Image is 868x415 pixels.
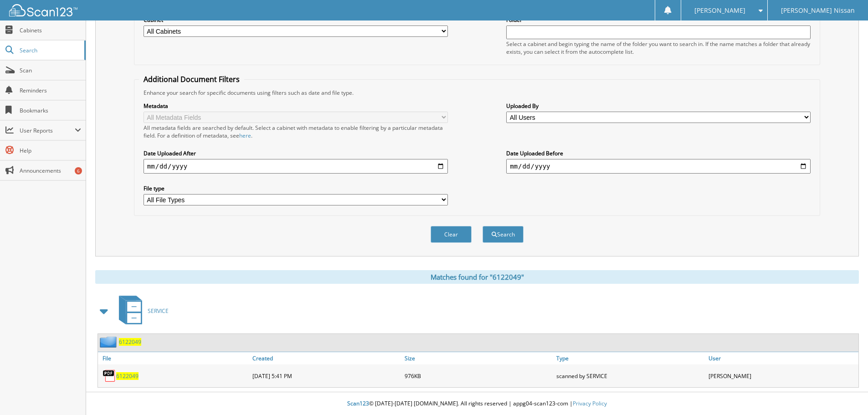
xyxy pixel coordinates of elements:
a: Privacy Policy [573,400,607,407]
a: Created [250,352,402,364]
div: Enhance your search for specific documents using filters such as date and file type. [139,89,815,97]
input: end [506,159,811,174]
span: [PERSON_NAME] Nissan [781,8,855,13]
span: User Reports [20,127,75,134]
div: [PERSON_NAME] [706,367,858,385]
span: Scan123 [347,400,369,407]
img: PDF.png [103,369,116,383]
span: Reminders [20,87,81,94]
a: Type [554,352,706,364]
img: folder2.png [100,336,119,348]
label: Date Uploaded After [144,149,448,157]
span: Cabinets [20,26,81,34]
a: here [239,132,251,139]
div: © [DATE]-[DATE] [DOMAIN_NAME]. All rights reserved | appg04-scan123-com | [86,393,868,415]
button: Clear [431,226,472,243]
a: File [98,352,250,364]
span: SERVICE [148,307,169,315]
label: Uploaded By [506,102,811,110]
label: Metadata [144,102,448,110]
button: Search [483,226,524,243]
a: 6122049 [116,372,139,380]
legend: Additional Document Filters [139,74,244,84]
label: Date Uploaded Before [506,149,811,157]
span: Bookmarks [20,107,81,114]
a: 6122049 [119,338,141,346]
div: All metadata fields are searched by default. Select a cabinet with metadata to enable filtering b... [144,124,448,139]
a: Size [402,352,555,364]
a: SERVICE [113,293,169,329]
div: Matches found for "6122049" [95,270,859,284]
iframe: Chat Widget [822,371,868,415]
div: Select a cabinet and begin typing the name of the folder you want to search in. If the name match... [506,40,811,56]
input: start [144,159,448,174]
a: User [706,352,858,364]
div: 976KB [402,367,555,385]
span: Search [20,46,80,54]
div: scanned by SERVICE [554,367,706,385]
img: scan123-logo-white.svg [9,4,77,16]
div: [DATE] 5:41 PM [250,367,402,385]
div: 6 [75,167,82,174]
span: [PERSON_NAME] [694,8,745,13]
label: File type [144,184,448,192]
span: Help [20,147,81,154]
span: Announcements [20,167,81,174]
span: Scan [20,67,81,74]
